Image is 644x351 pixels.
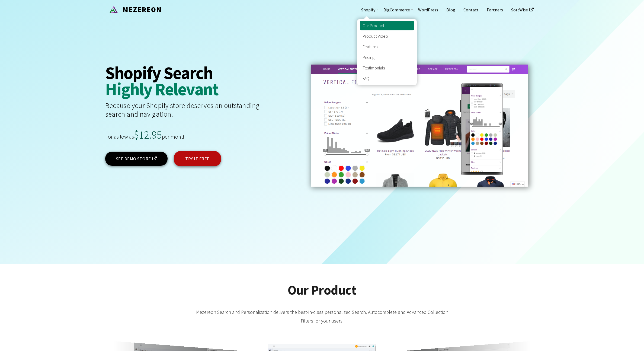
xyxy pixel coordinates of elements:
[105,152,168,166] a: SEE DEMO STORE
[360,21,414,30] a: Our Product
[173,81,178,97] span: l
[105,4,162,13] a: Mezereon MEZEREON
[105,129,300,151] div: For as low as per month
[105,101,281,129] div: Because your Shopify store deserves an outstanding search and navigation.
[360,42,414,52] a: Features
[462,87,502,172] img: demo-mobile.c00830e.png
[105,65,215,81] strong: Shopify Search
[120,5,162,14] span: MEZEREON
[203,81,212,97] span: n
[105,283,539,308] h2: Our Product
[130,81,139,97] span: h
[174,151,221,166] a: TRY IT FREE
[178,81,186,97] span: e
[360,53,414,62] a: Pricing
[186,81,194,97] span: v
[194,81,203,97] span: a
[121,81,130,97] span: g
[139,81,143,97] span: l
[360,74,414,83] a: FAQ
[360,31,414,41] a: Product Video
[105,81,117,97] span: H
[117,81,121,97] span: i
[360,63,414,73] a: Testimonials
[165,81,173,97] span: e
[109,5,118,14] img: Mezereon
[155,81,165,97] span: R
[192,308,452,331] div: Mezereon Search and Personalization delivers the best-in-class personalized Search, Autocomplete ...
[134,128,162,142] span: $12.95
[212,81,218,97] span: t
[143,81,152,97] span: y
